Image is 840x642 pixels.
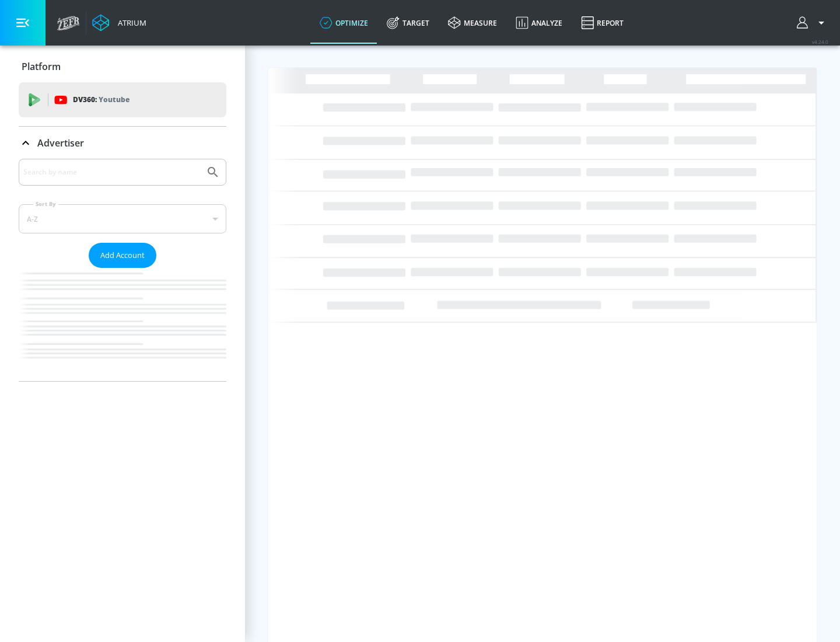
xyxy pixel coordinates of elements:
a: Target [377,2,439,44]
div: Advertiser [19,159,226,381]
div: A-Z [19,204,226,233]
p: Platform [22,60,61,73]
input: Search by name [23,165,200,180]
div: Platform [19,50,226,83]
nav: list of Advertiser [19,268,226,381]
p: DV360: [73,93,129,106]
span: v 4.24.0 [812,39,828,45]
a: Report [572,2,633,44]
div: Atrium [113,18,146,28]
div: DV360: Youtube [19,82,226,117]
a: optimize [310,2,377,44]
div: Advertiser [19,127,226,159]
button: Add Account [89,243,156,268]
a: measure [439,2,506,44]
label: Sort By [33,200,58,208]
span: Add Account [100,249,145,262]
p: Youtube [99,93,129,106]
p: Advertiser [37,137,84,149]
a: Analyze [506,2,572,44]
a: Atrium [92,14,146,32]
